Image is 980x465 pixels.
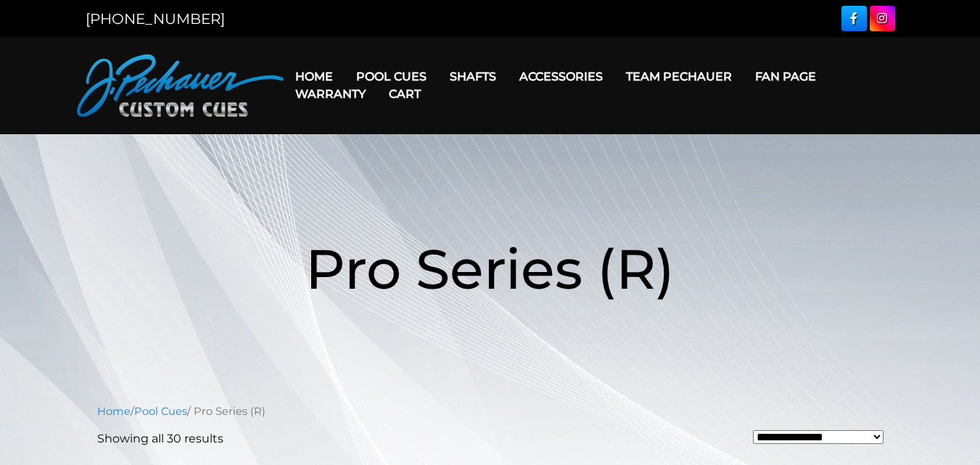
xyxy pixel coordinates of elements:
[753,430,884,444] select: Shop order
[77,54,284,117] img: Pechauer Custom Cues
[284,58,345,95] a: Home
[508,58,614,95] a: Accessories
[86,10,225,28] a: [PHONE_NUMBER]
[305,235,675,303] span: Pro Series (R)
[744,58,828,95] a: Fan Page
[97,405,131,418] a: Home
[614,58,744,95] a: Team Pechauer
[438,58,508,95] a: Shafts
[377,75,432,112] a: Cart
[345,58,438,95] a: Pool Cues
[97,403,884,419] nav: Breadcrumb
[284,75,377,112] a: Warranty
[134,405,187,418] a: Pool Cues
[97,430,223,448] p: Showing all 30 results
